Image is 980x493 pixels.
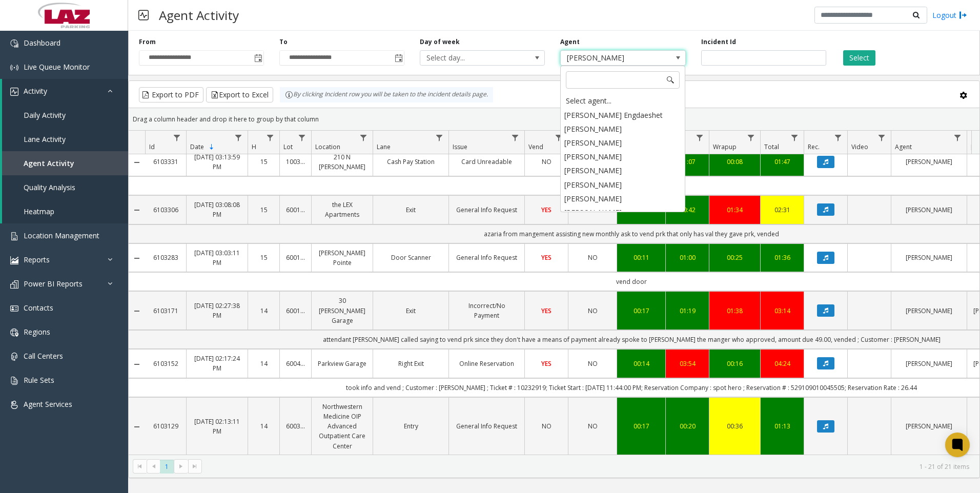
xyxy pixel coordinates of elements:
a: 00:25 [716,253,754,262]
a: Lane Activity [2,127,128,151]
a: 14 [254,306,273,316]
span: Heatmap [24,207,54,216]
a: Agent Filter Menu [951,131,965,145]
a: 01:38 [716,306,754,316]
label: Day of week [420,37,460,47]
div: 03:14 [767,306,798,316]
div: 01:07 [672,157,703,167]
a: Online Reservation [455,359,518,368]
a: Activity [2,79,128,103]
a: General Info Request [455,205,518,215]
a: Collapse Details [129,423,145,431]
img: 'icon' [10,280,18,289]
a: 01:47 [767,157,798,167]
a: YES [531,359,562,368]
a: H Filter Menu [263,131,277,145]
a: 00:11 [623,253,659,262]
a: Heatmap [2,199,128,223]
span: Rec. [808,142,820,151]
a: Video Filter Menu [875,131,889,145]
span: Agent Activity [24,158,74,168]
label: From [139,37,156,47]
li: [PERSON_NAME] [562,206,684,219]
a: Rec. Filter Menu [831,131,845,145]
img: 'icon' [10,304,18,313]
a: Quality Analysis [2,175,128,199]
span: Wrapup [713,142,737,151]
a: 6103331 [151,157,180,167]
img: 'icon' [10,328,18,337]
a: Collapse Details [129,158,145,167]
span: Video [851,142,868,151]
a: Total Filter Menu [788,131,802,145]
img: 'icon' [10,256,18,264]
span: Agent [895,142,912,151]
a: [PERSON_NAME] [897,421,961,431]
a: Wrapup Filter Menu [744,131,758,145]
a: YES [531,253,562,262]
a: NO [575,306,610,316]
img: 'icon' [10,377,18,385]
span: Location [315,142,340,151]
span: Quality Analysis [24,182,75,192]
div: 01:36 [767,253,798,262]
span: Toggle popup [252,51,263,65]
li: [PERSON_NAME] [562,192,684,206]
span: [PERSON_NAME] [561,51,660,65]
a: Cash Pay Station [379,157,442,167]
a: Logout [932,10,967,20]
div: 00:14 [623,359,659,368]
div: By clicking Incident row you will be taken to the incident details page. [280,87,493,102]
a: [PERSON_NAME] [897,157,961,167]
h3: Agent Activity [154,3,244,28]
a: Id Filter Menu [170,131,184,145]
a: 00:08 [716,157,754,167]
button: Select [843,50,875,66]
a: Right Exit [379,359,442,368]
a: 15 [254,205,273,215]
div: 00:20 [672,421,703,431]
a: 600156 [286,306,305,316]
a: 00:17 [623,306,659,316]
span: YES [541,253,552,262]
a: 00:16 [716,359,754,368]
a: 100324 [286,157,305,167]
span: Lane Activity [24,134,66,144]
span: Agent Services [24,399,72,409]
a: Exit [379,205,442,215]
button: Export to Excel [206,87,273,102]
a: 01:19 [672,306,703,316]
a: 00:42 [672,205,703,215]
span: Live Queue Monitor [24,62,90,72]
a: Issue Filter Menu [508,131,522,145]
a: the LEX Apartments [318,200,366,219]
a: 00:36 [716,421,754,431]
li: [PERSON_NAME] Engdaeshet [562,108,684,122]
span: Regions [24,327,50,337]
a: Location Filter Menu [357,131,371,145]
span: Lot [283,142,293,151]
li: [PERSON_NAME] [562,136,684,150]
a: Collapse Details [129,360,145,368]
a: 14 [254,421,273,431]
span: Issue [453,142,467,151]
span: Total [764,142,779,151]
a: 6103171 [151,306,180,316]
a: 01:00 [672,253,703,262]
a: Daily Activity [2,103,128,127]
a: 6103152 [151,359,180,368]
label: Incident Id [701,37,736,47]
a: Exit [379,306,442,316]
img: 'icon' [10,353,18,361]
a: 01:13 [767,421,798,431]
a: 14 [254,359,273,368]
a: NO [575,359,610,368]
a: 600400 [286,359,305,368]
a: 15 [254,157,273,167]
a: [PERSON_NAME] Pointe [318,248,366,268]
img: 'icon' [10,88,18,96]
